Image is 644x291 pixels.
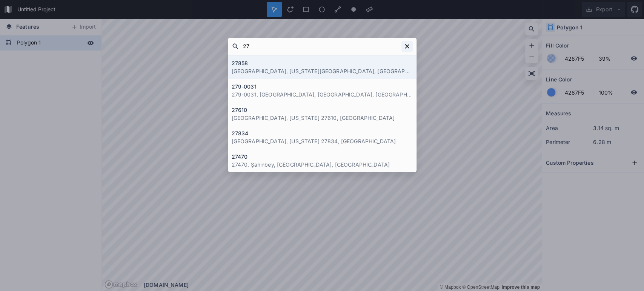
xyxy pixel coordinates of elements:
[239,40,401,53] input: Search placess...
[232,153,413,161] h4: 27470
[232,106,413,114] h4: 27610
[232,59,413,67] h4: 27858
[232,114,413,122] p: [GEOGRAPHIC_DATA], [US_STATE] 27610, [GEOGRAPHIC_DATA]
[232,90,413,98] p: 279-0031, [GEOGRAPHIC_DATA], [GEOGRAPHIC_DATA], [GEOGRAPHIC_DATA]
[232,83,413,90] h4: 279-0031
[232,67,413,75] p: [GEOGRAPHIC_DATA], [US_STATE][GEOGRAPHIC_DATA], [GEOGRAPHIC_DATA]
[232,129,413,137] h4: 27834
[232,137,413,145] p: [GEOGRAPHIC_DATA], [US_STATE] 27834, [GEOGRAPHIC_DATA]
[232,161,413,168] p: 27470, Şahinbey, [GEOGRAPHIC_DATA], [GEOGRAPHIC_DATA]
